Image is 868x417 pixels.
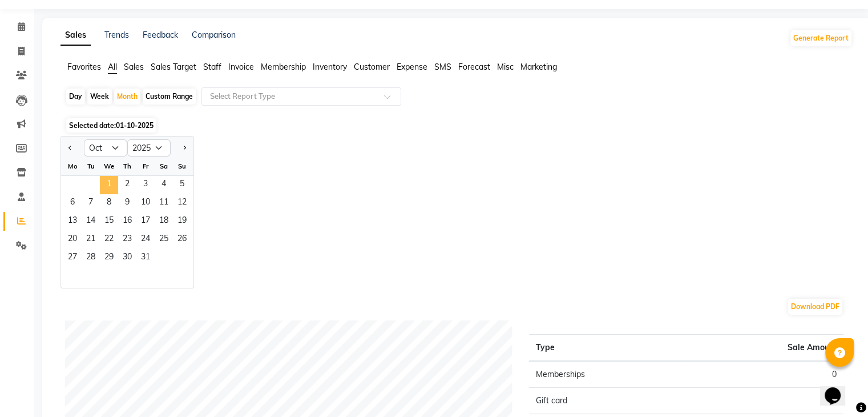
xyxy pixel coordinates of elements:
div: Thursday, October 23, 2025 [118,231,136,249]
span: Customer [354,62,390,72]
div: Sunday, October 26, 2025 [173,231,191,249]
a: Trends [104,30,129,40]
div: Wednesday, October 22, 2025 [100,231,118,249]
td: Memberships [529,361,686,388]
div: Thursday, October 30, 2025 [118,249,136,267]
span: Expense [397,62,427,72]
span: 16 [118,212,136,231]
span: 1 [100,176,118,194]
td: 0 [687,361,843,388]
span: Sales [124,62,144,72]
span: Invoice [228,62,254,72]
button: Previous month [66,139,75,157]
div: Sunday, October 5, 2025 [173,176,191,194]
div: Thursday, October 16, 2025 [118,212,136,231]
span: 22 [100,231,118,249]
div: Day [66,89,85,105]
div: Monday, October 6, 2025 [63,194,82,212]
div: Monday, October 20, 2025 [63,231,82,249]
div: Saturday, October 25, 2025 [155,231,173,249]
span: 30 [118,249,136,267]
span: 21 [82,231,100,249]
span: 8 [100,194,118,212]
div: Friday, October 3, 2025 [136,176,155,194]
select: Select month [84,139,127,157]
div: Wednesday, October 15, 2025 [100,212,118,231]
div: Tuesday, October 21, 2025 [82,231,100,249]
iframe: chat widget [820,371,857,406]
span: 24 [136,231,155,249]
span: 31 [136,249,155,267]
span: 15 [100,212,118,231]
span: Inventory [313,62,347,72]
div: Wednesday, October 29, 2025 [100,249,118,267]
span: Staff [203,62,221,72]
span: 19 [173,212,191,231]
span: Sales Target [151,62,196,72]
div: Saturday, October 18, 2025 [155,212,173,231]
span: 25 [155,231,173,249]
span: SMS [434,62,451,72]
div: Monday, October 27, 2025 [63,249,82,267]
span: 9 [118,194,136,212]
span: 23 [118,231,136,249]
span: 17 [136,212,155,231]
div: Saturday, October 11, 2025 [155,194,173,212]
div: Friday, October 10, 2025 [136,194,155,212]
span: 29 [100,249,118,267]
div: Mo [63,157,82,175]
button: Next month [180,139,189,157]
div: Thursday, October 9, 2025 [118,194,136,212]
div: Custom Range [143,89,196,105]
div: Friday, October 17, 2025 [136,212,155,231]
span: Membership [261,62,306,72]
div: Tuesday, October 7, 2025 [82,194,100,212]
span: 18 [155,212,173,231]
div: Sunday, October 19, 2025 [173,212,191,231]
select: Select year [127,139,171,157]
span: 27 [63,249,82,267]
button: Generate Report [790,30,851,46]
div: Th [118,157,136,175]
th: Sale Amount [687,335,843,362]
span: 28 [82,249,100,267]
span: Selected date: [66,118,156,133]
a: Comparison [192,30,236,40]
span: 26 [173,231,191,249]
div: Sa [155,157,173,175]
span: All [108,62,117,72]
span: Favorites [67,62,101,72]
div: Tuesday, October 14, 2025 [82,212,100,231]
th: Type [529,335,686,362]
span: 11 [155,194,173,212]
td: Gift card [529,388,686,414]
div: We [100,157,118,175]
span: 13 [63,212,82,231]
div: Monday, October 13, 2025 [63,212,82,231]
span: 7 [82,194,100,212]
span: 01-10-2025 [116,121,154,130]
span: 5 [173,176,191,194]
span: Misc [497,62,514,72]
div: Friday, October 24, 2025 [136,231,155,249]
div: Wednesday, October 1, 2025 [100,176,118,194]
span: 3 [136,176,155,194]
a: Feedback [143,30,178,40]
div: Week [87,89,112,105]
button: Download PDF [788,299,842,315]
span: 10 [136,194,155,212]
div: Tu [82,157,100,175]
div: Fr [136,157,155,175]
span: Marketing [520,62,557,72]
td: 0 [687,388,843,414]
span: 14 [82,212,100,231]
span: 12 [173,194,191,212]
div: Thursday, October 2, 2025 [118,176,136,194]
div: Wednesday, October 8, 2025 [100,194,118,212]
span: Forecast [458,62,490,72]
span: 4 [155,176,173,194]
span: 6 [63,194,82,212]
div: Tuesday, October 28, 2025 [82,249,100,267]
div: Month [114,89,140,105]
span: 2 [118,176,136,194]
